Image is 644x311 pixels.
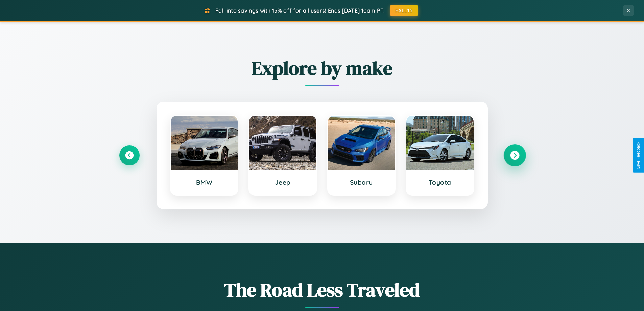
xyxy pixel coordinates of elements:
[119,277,525,303] h1: The Road Less Traveled
[215,7,385,14] span: Fall into savings with 15% off for all users! Ends [DATE] 10am PT.
[390,5,418,16] button: FALL15
[177,178,231,186] h3: BMW
[335,178,388,186] h3: Subaru
[119,55,525,81] h2: Explore by make
[413,178,467,186] h3: Toyota
[636,142,641,169] div: Give Feedback
[256,178,310,186] h3: Jeep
